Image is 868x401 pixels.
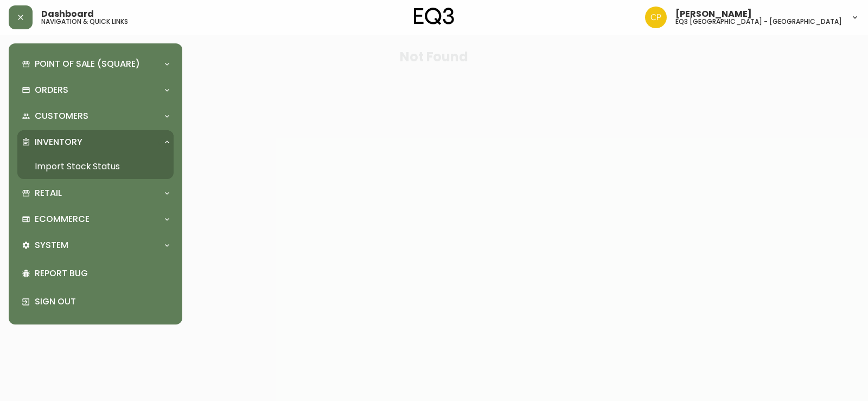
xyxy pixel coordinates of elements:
[17,207,174,231] div: Ecommerce
[675,18,842,25] h5: eq3 [GEOGRAPHIC_DATA] - [GEOGRAPHIC_DATA]
[17,288,174,316] div: Sign Out
[414,8,454,25] img: logo
[35,268,169,279] p: Report Bug
[41,18,128,25] h5: navigation & quick links
[17,130,174,154] div: Inventory
[17,78,174,102] div: Orders
[17,181,174,205] div: Retail
[17,154,174,179] a: Import Stock Status
[17,52,174,76] div: Point of Sale (Square)
[35,110,88,122] p: Customers
[17,259,174,288] div: Report Bug
[35,296,169,308] p: Sign Out
[35,136,82,148] p: Inventory
[35,187,62,199] p: Retail
[17,233,174,257] div: System
[645,7,667,28] img: d4538ce6a4da033bb8b50397180cc0a5
[35,84,68,96] p: Orders
[35,213,90,225] p: Ecommerce
[17,104,174,128] div: Customers
[35,58,140,70] p: Point of Sale (Square)
[41,10,94,18] span: Dashboard
[675,10,752,18] span: [PERSON_NAME]
[35,239,68,251] p: System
